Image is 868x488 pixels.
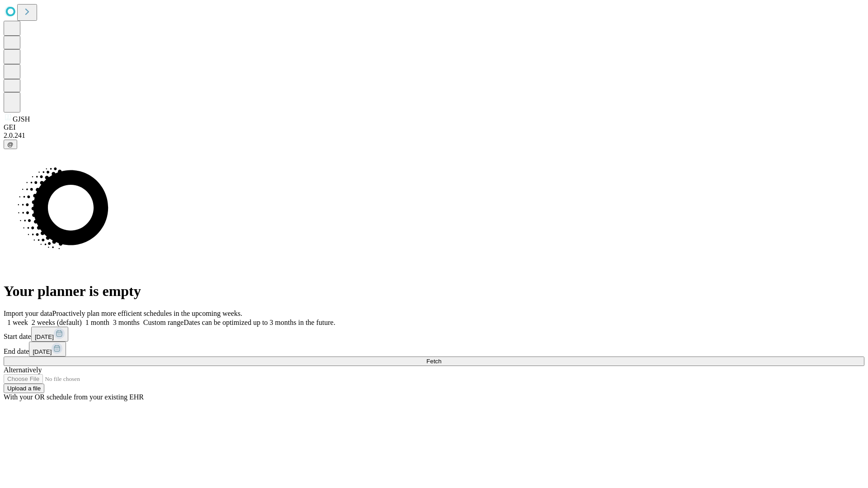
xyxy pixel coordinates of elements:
span: Import your data [4,310,52,317]
span: 1 week [7,319,28,326]
div: End date [4,342,864,357]
button: [DATE] [31,327,68,342]
span: Alternatively [4,366,42,374]
span: [DATE] [35,333,54,340]
span: 3 months [113,319,140,326]
span: 2 weeks (default) [32,319,82,326]
span: Fetch [426,358,441,365]
span: [DATE] [33,348,52,355]
button: [DATE] [29,342,66,357]
div: 2.0.241 [4,131,864,140]
button: Upload a file [4,384,44,393]
span: @ [7,141,14,148]
div: GEI [4,123,864,131]
span: Dates can be optimized up to 3 months in the future. [184,319,335,326]
button: @ [4,140,17,149]
span: Custom range [143,319,184,326]
span: Proactively plan more efficient schedules in the upcoming weeks. [52,310,242,317]
span: With your OR schedule from your existing EHR [4,393,144,401]
button: Fetch [4,357,864,366]
div: Start date [4,327,864,342]
span: 1 month [85,319,109,326]
h1: Your planner is empty [4,283,864,300]
span: GJSH [13,115,30,123]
